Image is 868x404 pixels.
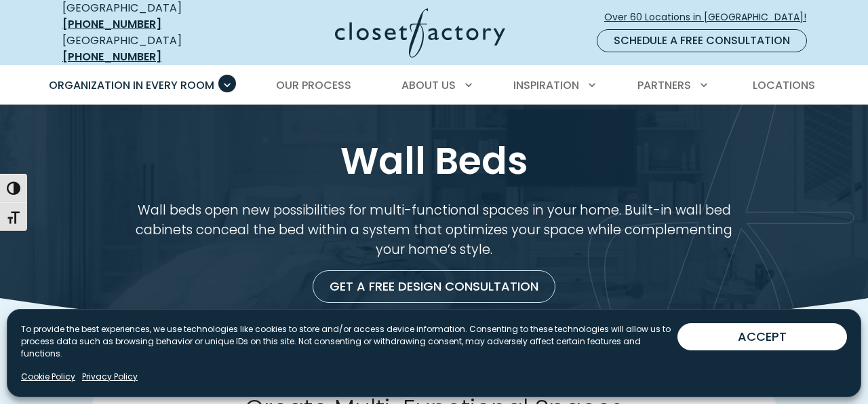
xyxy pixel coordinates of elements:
span: Inspiration [513,77,579,93]
span: Over 60 Locations in [GEOGRAPHIC_DATA]! [604,10,817,24]
nav: Primary Menu [39,67,829,105]
p: To provide the best experiences, we use technologies like cookies to store and/or access device i... [21,323,677,360]
a: [PHONE_NUMBER] [62,16,161,32]
a: Cookie Policy [21,371,75,383]
img: Closet Factory Logo [335,8,505,58]
a: Privacy Policy [82,371,138,383]
a: Schedule a Free Consultation [597,29,807,52]
a: Get a Free Design Consultation [313,270,555,303]
p: Wall beds open new possibilities for multi-functional spaces in your home. Built-in wall bed cabi... [123,200,745,259]
span: Our Process [276,77,351,93]
span: Partners [637,77,691,93]
span: Organization in Every Room [49,77,214,93]
div: [GEOGRAPHIC_DATA] [62,33,229,65]
button: ACCEPT [677,323,847,350]
span: About Us [401,77,456,93]
a: [PHONE_NUMBER] [62,49,161,65]
span: Locations [753,77,815,93]
a: Over 60 Locations in [GEOGRAPHIC_DATA]! [604,5,818,29]
h1: Wall Beds [60,138,808,184]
